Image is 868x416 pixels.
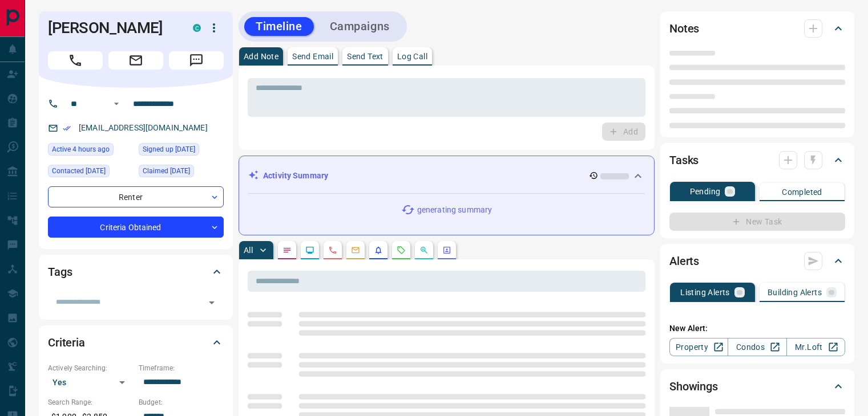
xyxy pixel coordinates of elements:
[139,165,224,181] div: Wed Aug 06 2025
[48,373,133,391] div: Yes
[318,17,401,36] button: Campaigns
[669,373,845,400] div: Showings
[110,97,123,111] button: Open
[728,338,786,356] a: Condos
[782,188,822,196] p: Completed
[193,24,201,32] div: condos.ca
[48,363,133,373] p: Actively Searching:
[48,143,133,159] div: Fri Aug 15 2025
[52,165,106,177] span: Contacted [DATE]
[244,17,314,36] button: Timeline
[48,186,224,207] div: Renter
[669,146,845,174] div: Tasks
[328,246,337,255] svg: Calls
[139,363,224,373] p: Timeframe:
[305,246,314,255] svg: Lead Browsing Activity
[374,246,383,255] svg: Listing Alerts
[351,246,360,255] svg: Emails
[417,204,492,216] p: generating summary
[244,246,253,254] p: All
[48,329,224,356] div: Criteria
[48,258,224,286] div: Tags
[669,15,845,42] div: Notes
[48,165,133,181] div: Thu Aug 07 2025
[292,52,333,60] p: Send Email
[169,51,224,70] span: Message
[48,19,176,37] h1: [PERSON_NAME]
[397,246,406,255] svg: Requests
[347,52,383,60] p: Send Text
[48,397,133,407] p: Search Range:
[143,144,195,155] span: Signed up [DATE]
[204,295,220,311] button: Open
[143,165,190,177] span: Claimed [DATE]
[397,52,427,60] p: Log Call
[669,338,728,356] a: Property
[669,247,845,275] div: Alerts
[786,338,845,356] a: Mr.Loft
[244,52,278,60] p: Add Note
[79,123,208,132] a: [EMAIL_ADDRESS][DOMAIN_NAME]
[680,288,730,296] p: Listing Alerts
[48,263,72,281] h2: Tags
[768,288,822,296] p: Building Alerts
[139,143,224,159] div: Fri Sep 15 2017
[48,217,224,238] div: Criteria Obtained
[48,333,85,352] h2: Criteria
[669,323,845,335] p: New Alert:
[669,151,699,169] h2: Tasks
[669,19,699,38] h2: Notes
[139,397,224,407] p: Budget:
[108,51,163,70] span: Email
[442,246,451,255] svg: Agent Actions
[690,187,721,195] p: Pending
[63,124,71,132] svg: Email Verified
[48,51,103,70] span: Call
[52,144,110,155] span: Active 4 hours ago
[669,252,699,270] h2: Alerts
[669,377,718,395] h2: Showings
[263,170,328,182] p: Activity Summary
[248,165,645,186] div: Activity Summary
[419,246,429,255] svg: Opportunities
[282,246,292,255] svg: Notes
